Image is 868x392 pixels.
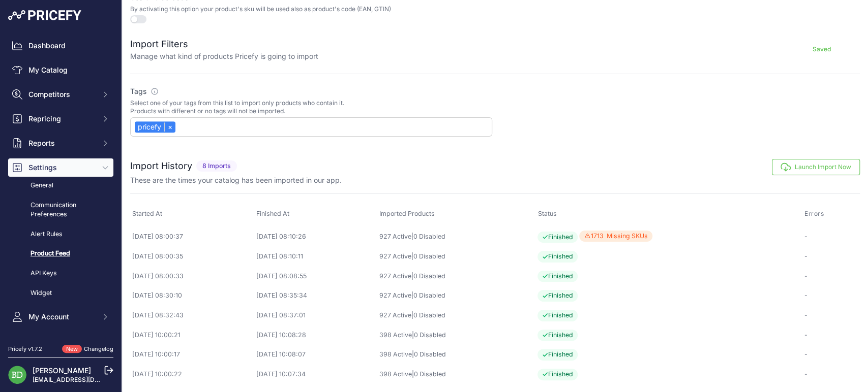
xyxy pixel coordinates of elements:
[414,350,446,358] a: 0 Disabled
[254,247,377,267] td: [DATE] 08:10:11
[413,311,445,319] a: 0 Disabled
[537,310,578,321] span: Finished
[254,306,377,325] td: [DATE] 08:37:01
[804,272,858,281] p: -
[804,291,858,301] p: -
[379,252,411,260] a: 927 Active
[579,231,652,242] span: 1713 Missing SKUs
[804,370,858,379] p: -
[164,122,175,132] a: ×
[804,252,858,262] p: -
[62,345,82,353] span: New
[379,291,411,299] a: 927 Active
[379,311,411,319] a: 927 Active
[8,308,113,326] button: My Account
[8,177,113,194] a: General
[130,175,342,185] p: These are the times your catalog has been imported in our app.
[379,370,412,378] a: 398 Active
[379,233,411,240] a: 927 Active
[130,37,318,51] h2: Import Filters
[8,134,113,152] button: Reports
[8,10,81,20] img: Pricefy Logo
[8,225,113,243] a: Alert Rules
[254,365,377,384] td: [DATE] 10:07:34
[377,267,535,286] td: |
[130,51,318,61] p: Manage what kind of products Pricefy is going to import
[804,311,858,320] p: -
[537,290,578,302] span: Finished
[33,366,91,375] a: [PERSON_NAME]
[537,349,578,361] span: Finished
[8,110,113,128] button: Repricing
[130,226,254,247] td: [DATE] 08:00:37
[132,210,162,217] span: Started At
[377,286,535,306] td: |
[8,61,113,79] a: My Catalog
[413,252,445,260] a: 0 Disabled
[135,121,175,133] div: pricefy
[379,350,412,358] a: 398 Active
[8,85,113,104] button: Competitors
[130,345,254,365] td: [DATE] 10:00:17
[28,114,95,124] span: Repricing
[8,265,113,282] a: API Keys
[379,210,435,217] span: Imported Products
[130,365,254,384] td: [DATE] 10:00:22
[772,159,860,175] button: Launch Import Now
[413,233,445,240] a: 0 Disabled
[379,331,412,339] a: 398 Active
[414,370,446,378] a: 0 Disabled
[377,306,535,325] td: |
[28,162,95,173] span: Settings
[537,232,578,243] span: Finished
[130,159,192,173] h2: Import History
[413,272,445,280] a: 0 Disabled
[254,325,377,345] td: [DATE] 10:08:28
[130,267,254,286] td: [DATE] 08:00:33
[254,345,377,365] td: [DATE] 10:08:07
[804,210,824,218] span: Errors
[537,210,556,217] span: Status
[130,5,492,13] p: By activating this option your product's sku will be used also as product's code (EAN, GTIN)
[537,369,578,380] span: Finished
[8,158,113,177] button: Settings
[130,99,492,115] p: Select one of your tags from this list to import only products who contain it. Products with diff...
[256,210,289,217] span: Finished At
[377,365,535,384] td: |
[130,306,254,325] td: [DATE] 08:32:43
[28,138,95,148] span: Reports
[130,325,254,345] td: [DATE] 10:00:21
[804,232,858,242] p: -
[28,89,95,100] span: Competitors
[377,247,535,267] td: |
[537,271,578,282] span: Finished
[414,331,446,339] a: 0 Disabled
[8,284,113,302] a: Widget
[377,226,535,247] td: |
[8,245,113,263] a: Product Feed
[254,286,377,306] td: [DATE] 08:35:34
[130,86,492,96] label: Tags
[130,247,254,267] td: [DATE] 08:00:35
[8,345,42,353] div: Pricefy v1.7.2
[8,37,113,55] a: Dashboard
[377,345,535,365] td: |
[8,197,113,223] a: Communication Preferences
[377,325,535,345] td: |
[804,350,858,360] p: -
[784,41,860,57] button: Saved
[804,331,858,340] p: -
[254,226,377,247] td: [DATE] 08:10:26
[84,345,113,352] a: Changelog
[130,286,254,306] td: [DATE] 08:30:10
[28,312,95,322] span: My Account
[254,267,377,286] td: [DATE] 08:08:55
[537,330,578,341] span: Finished
[537,251,578,263] span: Finished
[413,291,445,299] a: 0 Disabled
[379,272,411,280] a: 927 Active
[804,210,826,218] button: Errors
[196,160,237,172] span: 8 Imports
[33,376,139,383] a: [EMAIL_ADDRESS][DOMAIN_NAME]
